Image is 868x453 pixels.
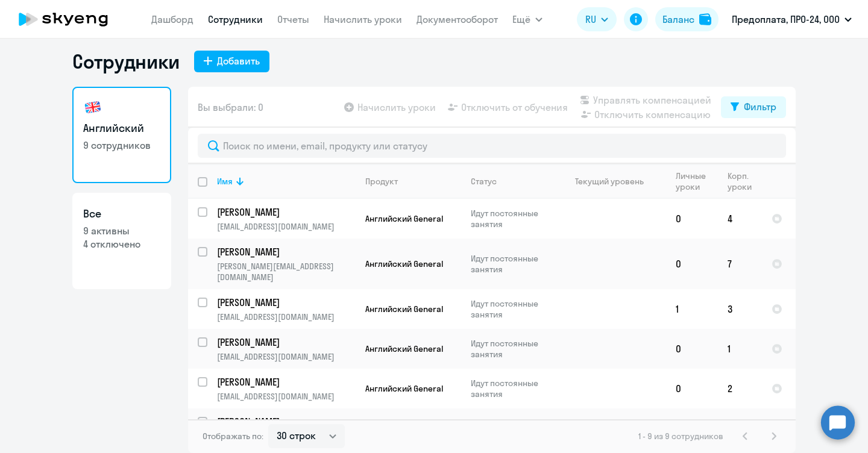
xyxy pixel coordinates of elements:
[512,12,530,27] span: Ещё
[666,329,718,369] td: 0
[666,369,718,408] td: 0
[666,408,718,448] td: 0
[217,245,353,258] p: [PERSON_NAME]
[512,7,542,31] button: Ещё
[471,417,553,439] p: Идут постоянные занятия
[728,170,761,192] div: Корп. уроки
[83,98,102,117] img: english
[198,134,786,158] input: Поиск по имени, email, продукту или статусу
[718,329,762,369] td: 1
[217,296,355,309] a: [PERSON_NAME]
[217,391,355,402] p: [EMAIL_ADDRESS][DOMAIN_NAME]
[217,351,355,362] p: [EMAIL_ADDRESS][DOMAIN_NAME]
[72,87,171,183] a: Английский9 сотрудников
[365,343,443,354] span: Английский General
[324,13,402,25] a: Начислить уроки
[217,296,353,309] p: [PERSON_NAME]
[217,245,355,258] a: [PERSON_NAME]
[718,289,762,329] td: 3
[577,7,617,31] button: RU
[217,205,353,219] p: [PERSON_NAME]
[83,224,160,237] p: 9 активны
[217,415,355,428] a: [PERSON_NAME]
[217,336,353,349] p: [PERSON_NAME]
[83,237,160,251] p: 4 отключено
[365,213,443,224] span: Английский General
[732,12,840,27] p: Предоплата, ПРО-24, ООО
[217,415,353,428] p: [PERSON_NAME]
[217,261,355,283] p: [PERSON_NAME][EMAIL_ADDRESS][DOMAIN_NAME]
[564,176,665,187] div: Текущий уровень
[217,54,260,68] div: Добавить
[365,383,443,394] span: Английский General
[72,193,171,289] a: Все9 активны4 отключено
[718,199,762,239] td: 4
[471,253,553,275] p: Идут постоянные занятия
[83,206,160,222] h3: Все
[676,170,717,192] div: Личные уроки
[471,378,553,399] p: Идут постоянные занятия
[662,12,694,27] div: Баланс
[217,205,355,219] a: [PERSON_NAME]
[471,208,553,230] p: Идут постоянные занятия
[471,338,553,360] p: Идут постоянные занятия
[417,13,498,25] a: Документооборот
[718,239,762,289] td: 7
[721,96,786,118] button: Фильтр
[666,199,718,239] td: 0
[83,120,160,136] h3: Английский
[718,369,762,408] td: 2
[575,176,644,187] div: Текущий уровень
[217,375,355,389] a: [PERSON_NAME]
[699,13,711,25] img: balance
[194,51,269,72] button: Добавить
[217,176,355,187] div: Имя
[365,258,443,269] span: Английский General
[217,375,353,389] p: [PERSON_NAME]
[726,5,858,34] button: Предоплата, ПРО-24, ООО
[198,100,263,114] span: Вы выбрали: 0
[471,176,497,187] div: Статус
[365,176,398,187] div: Продукт
[217,336,355,349] a: [PERSON_NAME]
[217,176,233,187] div: Имя
[655,7,719,31] button: Балансbalance
[471,298,553,320] p: Идут постоянные занятия
[203,431,263,442] span: Отображать по:
[666,239,718,289] td: 0
[277,13,309,25] a: Отчеты
[666,289,718,329] td: 1
[718,408,762,448] td: 3
[365,304,443,314] span: Английский General
[208,13,263,25] a: Сотрудники
[744,99,776,114] div: Фильтр
[217,311,355,322] p: [EMAIL_ADDRESS][DOMAIN_NAME]
[72,49,180,73] h1: Сотрудники
[638,431,723,442] span: 1 - 9 из 9 сотрудников
[585,12,596,27] span: RU
[151,13,193,25] a: Дашборд
[83,139,160,152] p: 9 сотрудников
[217,221,355,232] p: [EMAIL_ADDRESS][DOMAIN_NAME]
